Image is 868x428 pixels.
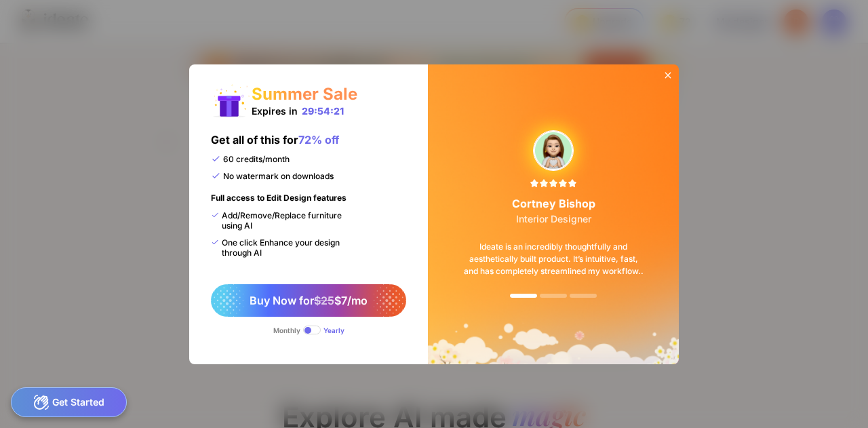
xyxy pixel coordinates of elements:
[252,105,344,117] div: Expires in
[445,225,662,294] div: Ideate is an incredibly thoughtfully and aesthetically built product. It’s intuitive, fast, and h...
[323,326,344,334] div: Yearly
[211,133,339,154] div: Get all of this for
[250,294,368,307] span: Buy Now for $7/mo
[428,64,679,364] img: summerSaleBg.png
[298,133,339,147] span: 72% off
[211,210,355,231] div: Add/Remove/Replace furniture using AI
[211,154,290,164] div: 60 credits/month
[534,131,573,170] img: upgradeReviewAvtar-3.png
[273,326,300,334] div: Monthly
[302,105,344,117] div: 29:54:21
[211,171,334,181] div: No watermark on downloads
[512,197,595,225] div: Cortney Bishop
[211,193,347,210] div: Full access to Edit Design features
[211,237,355,258] div: One click Enhance your design through AI
[252,84,357,104] div: Summer Sale
[314,294,334,307] span: $25
[11,387,127,417] div: Get Started
[516,213,591,225] span: Interior Designer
